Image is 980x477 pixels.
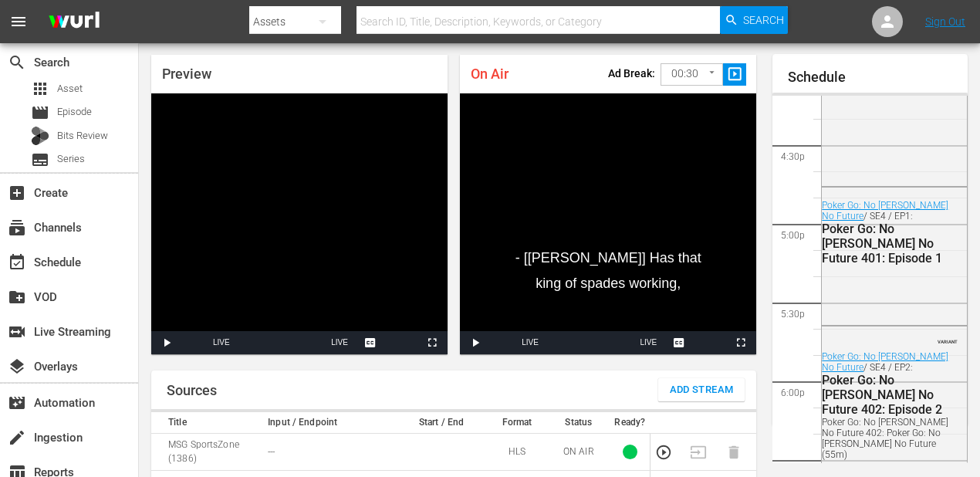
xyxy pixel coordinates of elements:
span: Asset [31,79,49,98]
td: MSG SportsZone (1386) [151,434,263,470]
button: Fullscreen [725,331,756,354]
a: Poker Go: No [PERSON_NAME] No Future [822,200,948,222]
span: VOD [8,288,26,306]
th: Input / Endpoint [263,412,396,434]
th: Start / End [396,412,487,434]
p: Ad Break: [608,67,655,79]
button: Picture-in-Picture [386,331,417,354]
span: Overlays [8,357,26,376]
span: Add Stream [670,381,734,399]
td: --- [263,434,396,470]
button: Captions [664,331,694,354]
span: Schedule [8,253,26,272]
a: Poker Go: No [PERSON_NAME] No Future [822,351,948,373]
span: Automation [8,394,26,412]
th: Status [547,412,610,434]
span: LIVE [640,338,657,347]
button: Seek to live, currently behind live [324,331,355,354]
div: Poker Go: No [PERSON_NAME] No Future 401: Episode 1 [822,222,963,266]
a: Sign Out [925,15,965,28]
button: Play [460,331,491,354]
div: Video Player [460,93,756,354]
div: Poker Go: No [PERSON_NAME] No Future 402: Poker Go: No [PERSON_NAME] No Future (55m) [822,417,963,460]
td: ON AIR [547,434,610,470]
div: / SE4 / EP1: [822,200,963,266]
h1: Schedule [788,69,968,85]
th: Ready? [610,412,650,434]
span: Search [743,6,784,34]
div: Bits Review [31,127,49,145]
span: menu [9,12,28,31]
span: Bits Review [57,128,108,144]
button: Search [720,6,788,34]
span: On Air [471,66,509,82]
span: Episode [31,103,49,122]
th: Format [487,412,547,434]
span: Search [8,53,26,72]
span: Create [8,184,26,202]
button: Captions [355,331,386,354]
img: ans4CAIJ8jUAAAAAAAAAAAAAAAAAAAAAAAAgQb4GAAAAAAAAAAAAAAAAAAAAAAAAJMjXAAAAAAAAAAAAAAAAAAAAAAAAgAT5G... [37,4,111,40]
div: Video Player [151,93,448,354]
th: Title [151,412,263,434]
button: Add Stream [658,378,745,401]
button: Fullscreen [417,331,448,354]
span: Channels [8,218,26,237]
div: LIVE [213,331,230,354]
div: LIVE [522,331,539,354]
h1: Sources [167,383,217,398]
button: Picture-in-Picture [694,331,725,354]
span: Ingestion [8,428,26,447]
span: Series [57,151,85,167]
div: Poker Go: No [PERSON_NAME] No Future 402: Episode 2 [822,373,963,417]
button: Play [151,331,182,354]
span: slideshow_sharp [726,66,744,83]
span: Episode [57,104,92,120]
button: Seek to live, currently behind live [633,331,664,354]
span: Live Streaming [8,323,26,341]
td: HLS [487,434,547,470]
span: LIVE [331,338,348,347]
button: Preview Stream [655,444,672,461]
div: / SE4 / EP2: [822,351,963,460]
div: 00:30 [661,59,724,89]
span: Series [31,151,49,169]
span: Preview [162,66,211,82]
span: VARIANT [938,332,958,344]
span: Asset [57,81,83,96]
